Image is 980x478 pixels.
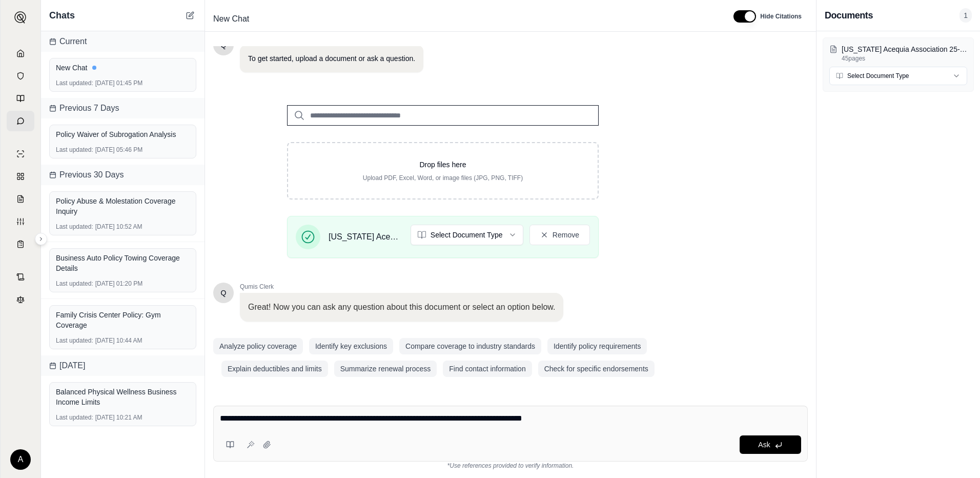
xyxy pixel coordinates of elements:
[56,413,190,422] div: [DATE] 10:21 AM
[334,361,437,377] button: Summarize renewal process
[56,196,190,216] div: Policy Abuse & Molestation Coverage Inquiry
[35,233,47,245] button: Expand sidebar
[41,355,205,376] div: [DATE]
[56,223,190,231] div: [DATE] 10:52 AM
[7,66,34,86] a: Documents Vault
[304,160,581,170] p: Drop files here
[56,336,190,345] div: [DATE] 10:44 AM
[7,189,34,209] a: Claim Coverage
[56,146,190,154] div: [DATE] 05:46 PM
[10,449,31,470] div: A
[56,253,190,273] div: Business Auto Policy Towing Coverage Details
[740,435,801,454] button: Ask
[10,7,31,28] button: Expand sidebar
[7,166,34,187] a: Policy Comparisons
[56,146,93,154] span: Last updated:
[248,53,415,64] p: To get started, upload a document or ask a question.
[399,338,541,354] button: Compare coverage to industry standards
[248,301,555,313] p: Great! Now you can ask any question about this document or select an option below.
[842,54,967,63] p: 45 pages
[221,361,328,377] button: Explain deductibles and limits
[547,338,647,354] button: Identify policy requirements
[7,234,34,254] a: Coverage Table
[760,12,802,21] span: Hide Citations
[7,267,34,287] a: Contract Analysis
[7,211,34,232] a: Custom Report
[56,280,93,288] span: Last updated:
[309,338,393,354] button: Identify key exclusions
[529,225,590,245] button: Remove
[959,8,972,23] span: 1
[7,88,34,109] a: Prompt Library
[184,9,196,22] button: New Chat
[56,387,190,407] div: Balanced Physical Wellness Business Income Limits
[7,144,34,164] a: Single Policy
[213,338,303,354] button: Analyze policy coverage
[41,165,205,185] div: Previous 30 Days
[7,111,34,131] a: Chat
[14,11,27,24] img: Expand sidebar
[41,98,205,118] div: Previous 7 Days
[7,289,34,310] a: Legal Search Engine
[209,11,253,27] span: New Chat
[41,31,205,52] div: Current
[56,310,190,330] div: Family Crisis Center Policy: Gym Coverage
[56,63,190,73] div: New Chat
[56,79,190,87] div: [DATE] 01:45 PM
[825,8,873,23] h3: Documents
[56,413,93,422] span: Last updated:
[56,223,93,231] span: Last updated:
[829,44,967,63] button: [US_STATE] Acequia Association 25-26 MGMT Policy #PHSD1813455.pdf45pages
[213,462,808,470] div: *Use references provided to verify information.
[329,231,402,243] span: [US_STATE] Acequia Association 25-26 MGMT Policy #PHSD1813455.pdf
[56,336,93,345] span: Last updated:
[7,43,34,64] a: Home
[240,283,563,291] span: Qumis Clerk
[538,361,655,377] button: Check for specific endorsements
[842,44,967,54] p: New Mexico Acequia Association 25-26 MGMT Policy #PHSD1813455.pdf
[304,174,581,182] p: Upload PDF, Excel, Word, or image files (JPG, PNG, TIFF)
[56,79,93,87] span: Last updated:
[49,8,75,23] span: Chats
[443,361,532,377] button: Find contact information
[209,11,721,27] div: Edit Title
[221,288,227,298] span: Hello
[56,280,190,288] div: [DATE] 01:20 PM
[758,441,770,449] span: Ask
[56,129,190,140] div: Policy Waiver of Subrogation Analysis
